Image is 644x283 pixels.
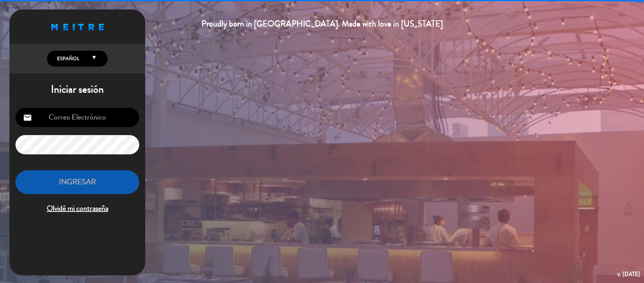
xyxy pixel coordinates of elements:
input: Correo Electrónico [15,108,139,127]
span: Español [55,55,79,62]
h1: Iniciar sesión [9,83,145,96]
i: email [23,113,32,122]
span: Olvidé mi contraseña [15,202,139,215]
div: v. [DATE] [617,269,640,279]
button: INGRESAR [15,170,139,194]
i: lock [23,140,32,149]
